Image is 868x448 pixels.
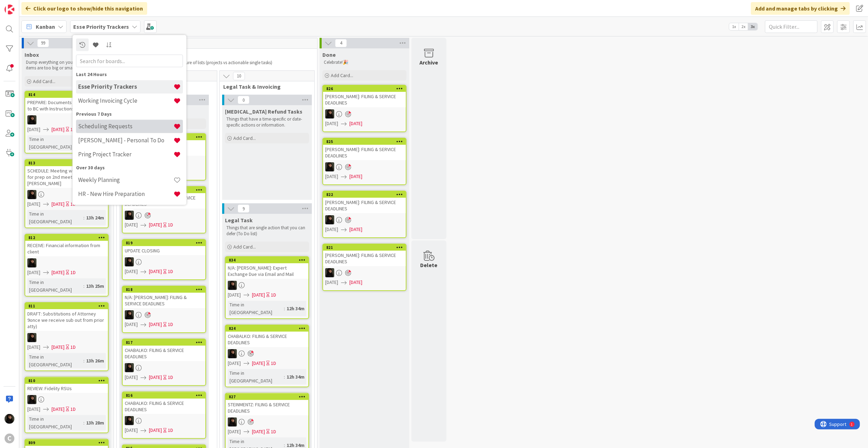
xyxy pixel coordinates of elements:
[226,225,308,237] p: Things that are single action that you can defer (To Do list)
[27,115,36,124] img: ES
[325,279,338,286] span: [DATE]
[25,91,108,113] div: 814PREPARE: Documents for RJC email to BC with Instructions
[228,291,241,299] span: [DATE]
[322,85,406,132] a: 826[PERSON_NAME]: FILING & SERVICE DEADLINESES[DATE][DATE]
[225,217,253,224] span: Legal Task
[27,269,40,276] span: [DATE]
[126,287,205,292] div: 818
[83,419,84,427] span: :
[284,373,285,381] span: :
[25,333,108,342] div: ES
[83,214,84,222] span: :
[70,201,76,208] div: 1D
[323,162,406,171] div: ES
[168,427,173,434] div: 1D
[122,392,206,439] a: 816CHABALKO: FILING & SERVICE DEADLINESES[DATE][DATE]1D
[325,268,334,277] img: ES
[123,310,205,319] div: ES
[323,244,406,251] div: 821
[52,344,64,351] span: [DATE]
[149,221,162,229] span: [DATE]
[25,378,108,384] div: 810
[323,198,406,213] div: [PERSON_NAME]: FILING & SERVICE DEADLINES
[25,190,108,199] div: ES
[84,357,106,365] div: 13h 26m
[323,244,406,266] div: 821[PERSON_NAME]: FILING & SERVICE DEADLINES
[739,23,748,30] span: 2x
[285,305,306,312] div: 12h 34m
[225,325,309,387] a: 824CHABALKO: FILING & SERVICE DEADLINESES[DATE][DATE]1DTime in [GEOGRAPHIC_DATA]:12h 34m
[271,428,276,435] div: 1D
[228,360,241,367] span: [DATE]
[226,400,308,415] div: STEINMENTZ: FILING & SERVICE DEADLINES
[271,291,276,299] div: 1D
[228,369,284,385] div: Time in [GEOGRAPHIC_DATA]
[126,393,205,398] div: 816
[325,226,338,233] span: [DATE]
[233,72,245,80] span: 10
[149,268,162,275] span: [DATE]
[27,344,40,351] span: [DATE]
[25,160,108,166] div: 813
[25,159,109,228] a: 813SCHEDULE: Meeting with BC and client for prep on 2nd meeting with [PERSON_NAME]ES[DATE][DATE]1...
[25,115,108,124] div: ES
[125,321,138,328] span: [DATE]
[226,394,308,415] div: 827STEINMENTZ: FILING & SERVICE DEADLINES
[123,257,205,266] div: ES
[27,135,83,151] div: Time in [GEOGRAPHIC_DATA]
[123,286,205,308] div: 818N/A: [PERSON_NAME]: FILING & SERVICE DEADLINES
[123,392,205,399] div: 816
[228,428,241,435] span: [DATE]
[84,419,106,427] div: 13h 28m
[233,135,256,141] span: Add Card...
[123,392,205,414] div: 816CHABALKO: FILING & SERVICE DEADLINES
[25,303,108,309] div: 811
[25,377,109,433] a: 810REVIEW: Fidelity RSUsES[DATE][DATE]1DTime in [GEOGRAPHIC_DATA]:13h 28m
[226,394,308,400] div: 827
[84,214,106,222] div: 13h 24m
[78,176,173,183] h4: Weekly Planning
[25,395,108,404] div: ES
[229,326,308,331] div: 824
[285,373,306,381] div: 12h 34m
[5,5,14,14] img: Visit kanbanzone.com
[326,139,406,144] div: 825
[325,109,334,118] img: ES
[5,434,14,443] div: C
[123,339,205,346] div: 817
[52,406,64,413] span: [DATE]
[252,360,265,367] span: [DATE]
[229,258,308,263] div: 834
[70,406,76,413] div: 1D
[323,191,406,198] div: 822
[25,234,109,297] a: 812RECEIVE: Financial information from clientES[DATE][DATE]1DTime in [GEOGRAPHIC_DATA]:13h 25m
[76,164,183,171] div: Over 30 days
[28,378,108,383] div: 810
[168,268,173,275] div: 1D
[28,161,108,165] div: 813
[323,138,406,145] div: 825
[226,325,308,347] div: 824CHABALKO: FILING & SERVICE DEADLINES
[349,173,362,180] span: [DATE]
[326,86,406,91] div: 826
[78,190,173,197] h4: HR - New Hire Preparation
[326,192,406,197] div: 822
[36,3,38,8] div: 1
[123,399,205,414] div: CHABALKO: FILING & SERVICE DEADLINES
[117,50,308,57] span: Organize
[25,51,39,58] span: Inbox
[226,257,308,263] div: 834
[349,226,362,233] span: [DATE]
[325,120,338,127] span: [DATE]
[228,281,237,290] img: ES
[15,1,32,9] span: Support
[228,349,237,358] img: ES
[323,215,406,224] div: ES
[229,394,308,399] div: 827
[228,418,237,427] img: ES
[27,126,40,133] span: [DATE]
[123,416,205,425] div: ES
[323,251,406,266] div: [PERSON_NAME]: FILING & SERVICE DEADLINES
[83,357,84,365] span: :
[25,91,108,98] div: 814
